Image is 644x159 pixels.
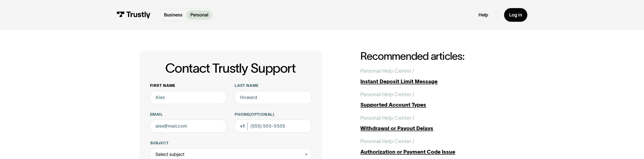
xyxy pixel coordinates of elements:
[235,112,311,117] label: Phone
[150,112,227,117] label: Email
[150,141,312,146] label: Subject
[190,12,208,18] p: Personal
[360,67,414,75] div: Personal Help Center /
[360,125,504,132] div: Withdrawal or Payout Delays
[360,101,504,109] div: Supported Account Types
[235,120,311,133] input: (555) 555-5555
[186,10,212,20] a: Personal
[150,120,227,133] input: alex@mail.com
[360,67,504,85] a: Personal Help Center /Instant Deposit Limit Message
[117,11,151,18] img: Trustly Logo
[360,78,504,86] div: Instant Deposit Limit Message
[504,8,527,22] a: Log in
[155,151,184,158] div: Select subject
[150,91,227,104] input: Alex
[360,137,414,145] div: Personal Help Center /
[149,61,312,75] h1: Contact Trustly Support
[360,91,504,109] a: Personal Help Center /Supported Account Types
[150,83,227,88] label: First name
[160,10,186,20] a: Business
[360,137,504,156] a: Personal Help Center /Authorization or Payment Code Issue
[164,12,182,18] p: Business
[360,50,504,62] h2: Recommended articles:
[479,12,488,18] a: Help
[360,114,414,122] div: Personal Help Center /
[360,148,504,156] div: Authorization or Payment Code Issue
[249,112,274,116] span: (Optional)
[360,91,414,98] div: Personal Help Center /
[235,91,311,104] input: Howard
[360,114,504,132] a: Personal Help Center /Withdrawal or Payout Delays
[509,12,522,18] div: Log in
[235,83,311,88] label: Last name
